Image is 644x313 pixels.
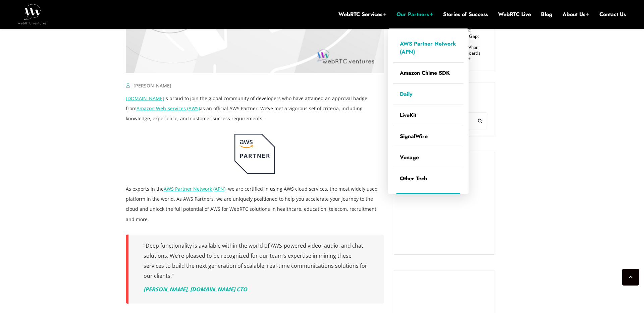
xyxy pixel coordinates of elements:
a: About Us [562,11,589,18]
button: Search [472,112,487,129]
a: WebRTC Live [498,11,531,18]
cite: [PERSON_NAME], [DOMAIN_NAME] CTO [144,284,369,294]
a: Daily [393,84,464,105]
a: Amazon Web Services (AWS) [137,105,200,112]
a: Other Tech [393,168,464,189]
a: AWS Partner Network (APN) [164,186,225,192]
a: Amazon Chime SDK [393,63,464,83]
a: SignalWire [393,126,464,147]
a: WebRTC Services [338,11,386,18]
a: Stories of Success [443,11,488,18]
a: Vonage [393,147,464,168]
a: Contact Us [599,11,626,18]
a: Blog [541,11,552,18]
p: is proud to join the global community of developers who have attained an approval badge from as a... [126,93,384,124]
a: Our Partners [396,11,433,18]
p: As experts in the , we are certified in using AWS cloud services, the most widely used platform i... [126,184,384,224]
a: [DOMAIN_NAME] [126,95,164,102]
a: AWS Partner Network (APN) [393,34,464,62]
p: “Deep functionality is available within the world of AWS-powered video, audio, and chat solutions... [144,241,369,281]
img: WebRTC.ventures [18,4,47,24]
a: LiveKit [393,105,464,126]
iframe: Embedded CTA [401,159,487,248]
a: [PERSON_NAME] [133,82,171,89]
